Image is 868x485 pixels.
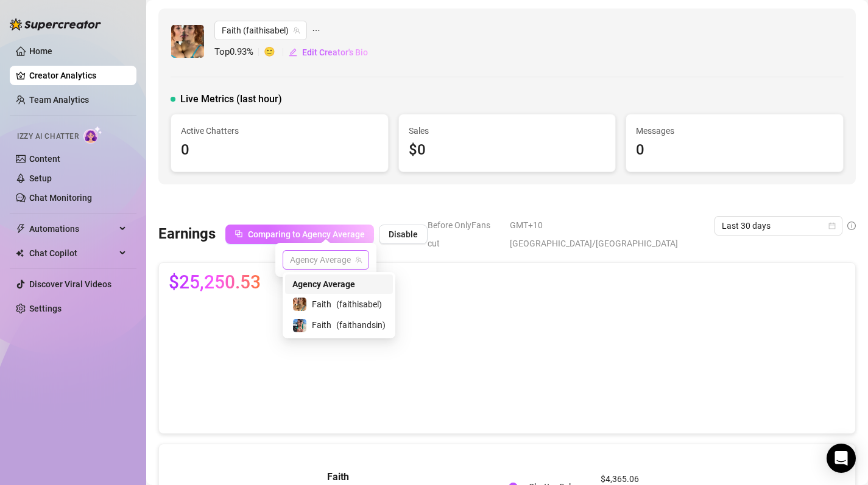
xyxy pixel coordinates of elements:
span: block [235,229,243,238]
span: calendar [828,222,836,229]
span: team [355,256,362,263]
span: info-circle [847,222,856,230]
a: Settings [29,304,62,313]
img: Faith [293,319,306,332]
span: Chat Copilot [29,243,116,263]
span: Comparing to Agency Average [248,229,365,239]
h5: Faith [169,470,507,484]
span: ( faithandsin ) [336,318,386,332]
div: $0 [409,139,606,162]
span: edit [289,48,297,57]
span: Disable [389,229,418,239]
a: Team Analytics [29,95,89,105]
a: Creator Analytics [29,66,127,85]
span: Izzy AI Chatter [17,131,79,142]
span: Faith [312,298,331,311]
span: Sales [409,124,606,138]
span: Faith (faithisabel) [222,21,300,40]
h3: Earnings [158,225,216,244]
span: ( faithisabel ) [336,298,382,311]
a: Setup [29,173,52,183]
span: Edit Creator's Bio [302,47,368,57]
button: Comparing to Agency Average [225,225,374,244]
img: Faith [293,298,306,311]
span: Last 30 days [722,217,835,235]
a: Content [29,154,60,164]
span: ellipsis [312,21,320,40]
a: Discover Viral Videos [29,279,111,289]
span: Live Metrics (last hour) [180,92,282,106]
a: Chat Monitoring [29,193,92,203]
span: GMT+10 [GEOGRAPHIC_DATA]/[GEOGRAPHIC_DATA] [510,216,707,253]
div: Open Intercom Messenger [827,444,856,473]
div: 0 [636,139,833,162]
span: Active Chatters [181,124,378,138]
span: Agency Average [292,277,355,291]
img: Faith [171,25,204,58]
a: Home [29,46,52,56]
img: Chat Copilot [16,249,24,257]
span: Top 0.93 % [214,45,264,60]
span: Automations [29,219,116,239]
img: AI Chatter [83,126,102,144]
button: Edit Creator's Bio [288,43,369,62]
div: 0 [181,139,378,162]
span: Agency Average [290,251,362,269]
button: Disable [379,225,428,244]
span: Faith [312,318,331,332]
span: 🙂 [264,45,288,60]
span: Messages [636,124,833,138]
span: team [293,27,300,34]
span: $25,250.53 [169,273,261,292]
img: logo-BBDzfeDw.svg [10,18,101,30]
span: thunderbolt [16,224,26,234]
span: Before OnlyFans cut [428,216,503,253]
